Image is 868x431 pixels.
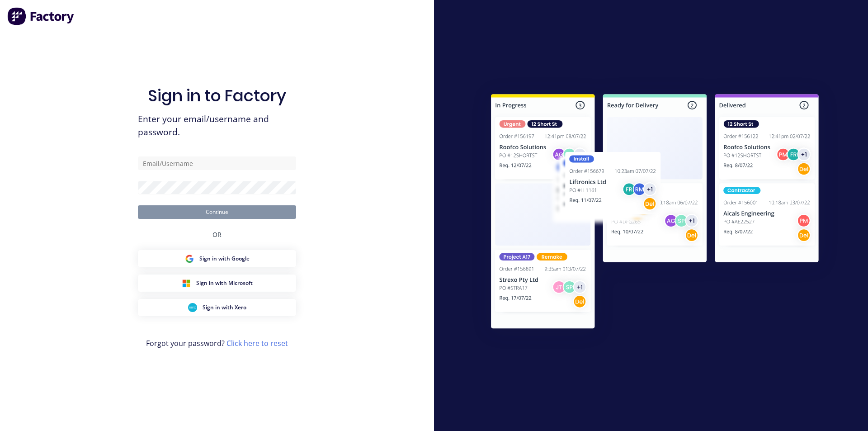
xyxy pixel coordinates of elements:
button: Google Sign inSign in with Google [138,250,296,267]
div: OR [212,219,222,250]
h1: Sign in to Factory [148,86,286,105]
img: Sign in [471,76,839,350]
button: Microsoft Sign inSign in with Microsoft [138,275,296,292]
span: Enter your email/username and password. [138,113,296,139]
button: Xero Sign inSign in with Xero [138,299,296,316]
a: Click here to reset [226,338,288,348]
span: Sign in with Xero [203,303,246,312]
img: Xero Sign in [188,303,197,312]
span: Forgot your password? [146,338,288,349]
img: Google Sign in [185,254,194,263]
span: Sign in with Google [199,255,250,263]
span: Sign in with Microsoft [196,279,253,287]
input: Email/Username [138,156,296,170]
button: Continue [138,205,296,219]
img: Microsoft Sign in [182,279,191,288]
img: Factory [7,7,75,25]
